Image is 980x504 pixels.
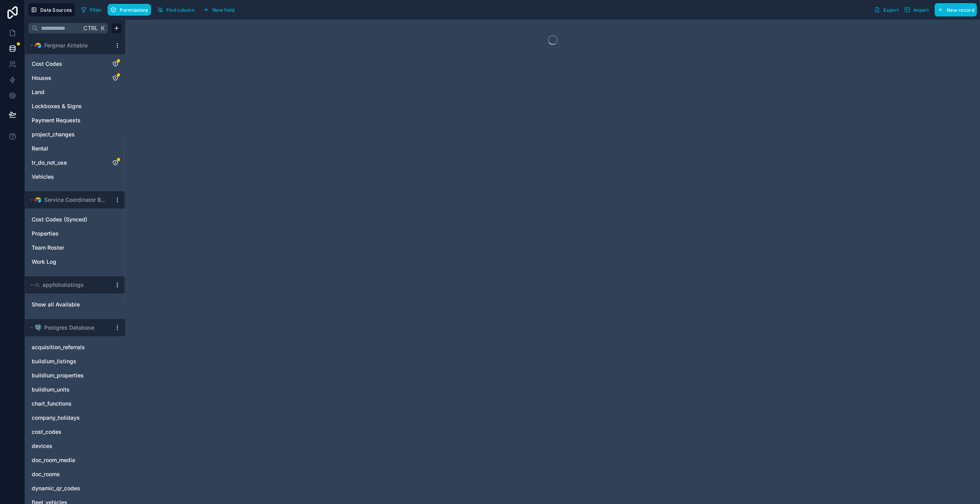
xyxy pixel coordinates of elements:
[32,343,85,351] span: acquisition_referrals
[32,88,103,96] a: Land
[32,230,103,237] a: Properties
[28,256,122,268] div: Work Log
[32,216,103,223] a: Cost Codes (Synced)
[883,7,899,13] span: Export
[32,60,62,68] span: Cost Codes
[28,142,122,155] div: Rental
[32,173,54,181] span: Vehicles
[28,213,122,226] div: Cost Codes (Synced)
[32,442,103,450] a: devices
[28,58,122,70] div: Cost Codes
[35,197,41,203] img: Airtable Logo
[28,397,122,410] div: chart_functions
[28,156,122,169] div: tr_do_not_use
[28,72,122,84] div: Houses
[28,100,122,112] div: Lockboxes & Signs
[32,244,64,252] span: Team Roster
[32,484,80,492] span: dynamic_qr_codes
[28,341,122,354] div: acquisition_referrals
[32,456,103,464] a: doc_room_media
[28,454,122,466] div: doc_room_media
[32,428,103,436] a: cost_codes
[32,400,103,408] a: chart_functions
[32,357,103,365] a: buildium_listings
[108,4,154,16] a: Permissions
[44,196,108,204] span: Service Coordinator Base
[32,357,76,365] span: buildium_listings
[32,116,81,124] span: Payment Requests
[90,7,102,13] span: Filter
[32,74,103,82] a: Houses
[32,470,60,478] span: doc_rooms
[935,3,977,16] button: New record
[28,194,111,205] button: Airtable LogoService Coordinator Base
[32,216,87,223] span: Cost Codes (Synced)
[28,482,122,495] div: dynamic_qr_codes
[32,244,103,252] a: Team Roster
[901,3,931,16] button: Import
[32,414,103,422] a: company_holidays
[28,383,122,396] div: buildium_units
[28,298,122,311] div: Show all Available
[32,102,82,110] span: Lockboxes & Signs
[913,7,929,13] span: Import
[28,369,122,382] div: buildium_properties
[32,74,51,82] span: Houses
[28,128,122,141] div: project_changes
[28,241,122,254] div: Team Roster
[32,159,103,167] a: tr_do_not_use
[32,258,56,266] span: Work Log
[32,470,103,478] a: doc_rooms
[212,7,235,13] span: New field
[32,372,84,379] span: buildium_properties
[32,301,80,308] span: Show all Available
[43,281,84,289] span: appfoliolistings
[28,412,122,424] div: company_holidays
[32,414,80,422] span: company_holidays
[32,173,103,181] a: Vehicles
[32,145,103,152] a: Rental
[28,114,122,127] div: Payment Requests
[32,484,103,492] a: dynamic_qr_codes
[32,131,103,138] a: project_changes
[28,170,122,183] div: Vehicles
[28,86,122,98] div: Land
[78,4,105,16] button: Filter
[32,301,111,308] a: Show all Available
[931,3,977,16] a: New record
[35,325,41,331] img: Postgres logo
[32,116,103,124] a: Payment Requests
[947,7,974,13] span: New record
[32,230,59,237] span: Properties
[154,4,197,16] button: Find column
[108,4,151,16] button: Permissions
[166,7,194,13] span: Find column
[32,131,75,138] span: project_changes
[200,4,237,16] button: New field
[32,386,103,393] a: buildium_units
[28,279,111,290] button: appfoliolistings
[28,426,122,438] div: cost_codes
[32,159,67,167] span: tr_do_not_use
[28,3,75,16] button: Data Sources
[28,468,122,480] div: doc_rooms
[32,400,72,408] span: chart_functions
[44,42,88,49] span: Fergmar Airtable
[32,258,103,266] a: Work Log
[32,88,45,96] span: Land
[32,456,75,464] span: doc_room_media
[100,25,105,31] span: K
[28,40,111,51] button: Airtable LogoFergmar Airtable
[32,145,48,152] span: Rental
[32,386,70,393] span: buildium_units
[871,3,901,16] button: Export
[35,42,41,49] img: Airtable Logo
[28,355,122,368] div: buildium_listings
[32,442,52,450] span: devices
[40,7,72,13] span: Data Sources
[32,428,61,436] span: cost_codes
[32,372,103,379] a: buildium_properties
[120,7,148,13] span: Permissions
[44,324,94,332] span: Postgres Database
[28,322,111,333] button: Postgres logoPostgres Database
